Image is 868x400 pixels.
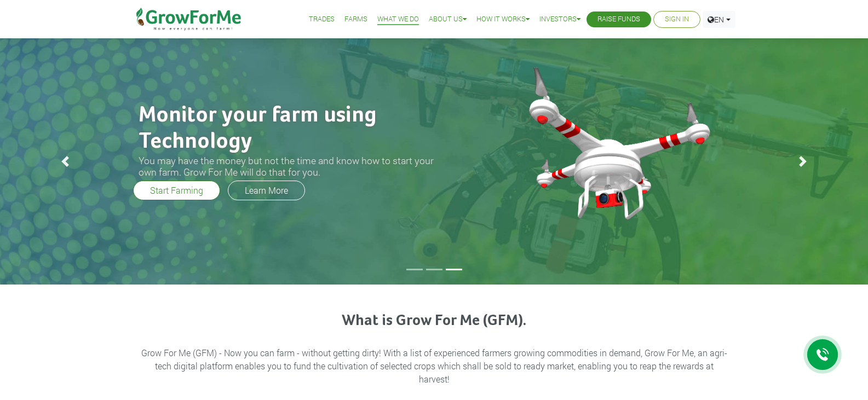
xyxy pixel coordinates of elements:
a: EN [703,11,735,28]
h2: Monitor your farm using Technology [139,102,451,155]
a: Learn More [228,181,305,200]
a: What We Do [377,14,419,25]
h3: What is Grow For Me (GFM). [140,312,728,331]
h3: You may have the money but not the time and know how to start your own farm. Grow For Me will do ... [139,155,451,178]
a: How it Works [476,14,530,25]
a: Investors [539,14,580,25]
a: Raise Funds [597,14,640,25]
a: Trades [309,14,335,25]
a: Farms [344,14,367,25]
img: growforme image [495,59,738,229]
a: Start Farming [133,181,220,200]
a: Sign In [665,14,689,25]
a: About Us [429,14,467,25]
p: Grow For Me (GFM) - Now you can farm - without getting dirty! With a list of experienced farmers ... [140,346,728,386]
